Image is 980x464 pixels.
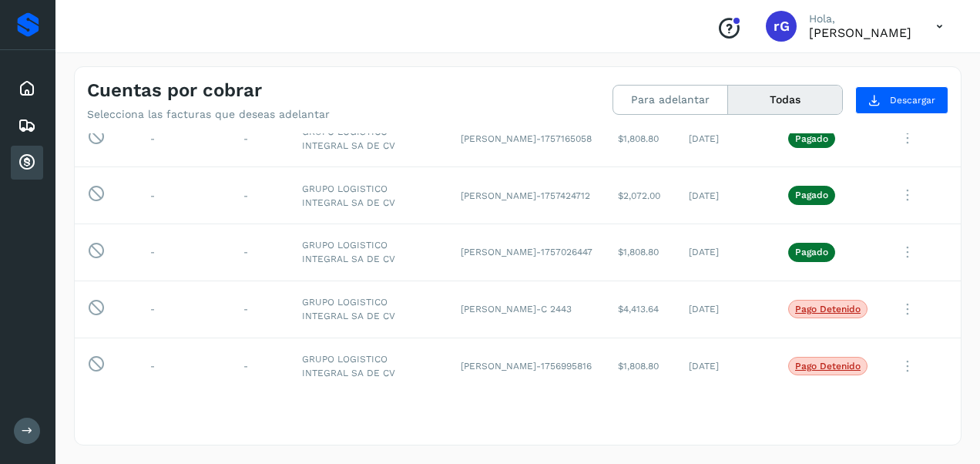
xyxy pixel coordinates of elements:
[795,247,828,257] p: Pagado
[290,224,448,281] td: GRUPO LOGISTICO INTEGRAL SA DE CV
[676,167,776,224] td: [DATE]
[606,338,676,395] td: $1,808.80
[290,167,448,224] td: GRUPO LOGISTICO INTEGRAL SA DE CV
[11,146,43,180] div: Cuentas por cobrar
[231,224,290,281] td: -
[138,281,231,338] td: -
[290,281,448,338] td: GRUPO LOGISTICO INTEGRAL SA DE CV
[606,281,676,338] td: $4,413.64
[795,304,861,314] p: Pago detenido
[231,110,290,167] td: -
[890,93,935,107] span: Descargar
[795,361,861,372] p: Pago detenido
[448,338,606,395] td: [PERSON_NAME]-1756995816
[231,167,290,224] td: -
[138,338,231,395] td: -
[231,281,290,338] td: -
[11,72,43,106] div: Inicio
[448,167,606,224] td: [PERSON_NAME]-1757424712
[448,110,606,167] td: [PERSON_NAME]-1757165058
[795,190,828,200] p: Pagado
[290,110,448,167] td: GRUPO LOGISTICO INTEGRAL SA DE CV
[606,224,676,281] td: $1,808.80
[138,224,231,281] td: -
[676,110,776,167] td: [DATE]
[11,109,43,143] div: Embarques
[606,167,676,224] td: $2,072.00
[676,224,776,281] td: [DATE]
[290,338,448,395] td: GRUPO LOGISTICO INTEGRAL SA DE CV
[676,281,776,338] td: [DATE]
[87,108,330,121] p: Selecciona las facturas que deseas adelantar
[809,12,911,25] p: Hola,
[809,25,911,40] p: raquel GUTIERREZ GUERRERO
[855,86,948,114] button: Descargar
[728,86,842,114] button: Todas
[606,110,676,167] td: $1,808.80
[448,224,606,281] td: [PERSON_NAME]-1757026447
[231,338,290,395] td: -
[613,86,728,114] button: Para adelantar
[795,133,828,144] p: Pagado
[87,79,262,102] h4: Cuentas por cobrar
[676,338,776,395] td: [DATE]
[448,281,606,338] td: [PERSON_NAME]-C 2443
[138,167,231,224] td: -
[138,110,231,167] td: -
